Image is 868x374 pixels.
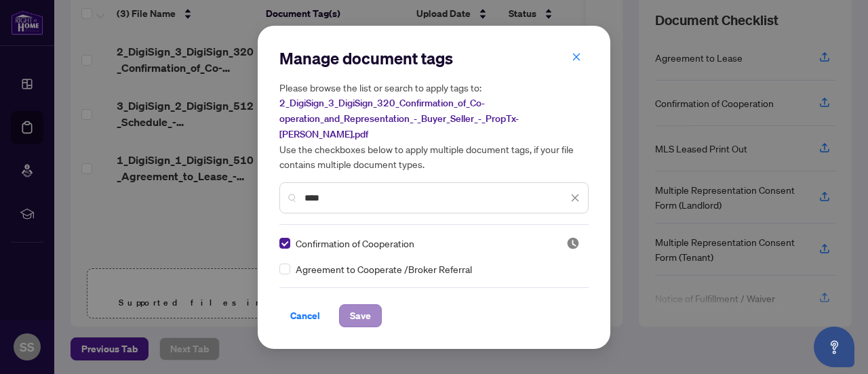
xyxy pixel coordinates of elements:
[290,305,320,327] span: Cancel
[296,236,414,251] span: Confirmation of Cooperation
[296,262,472,276] span: Agreement to Cooperate /Broker Referral
[570,193,580,203] span: close
[279,80,589,171] h5: Please browse the list or search to apply tags to: Use the checkboxes below to apply multiple doc...
[339,304,382,327] button: Save
[279,47,589,69] h2: Manage document tags
[350,305,371,327] span: Save
[814,327,854,367] button: Open asap
[279,97,519,140] span: 2_DigiSign_3_DigiSign_320_Confirmation_of_Co-operation_and_Representation_-_Buyer_Seller_-_PropTx...
[566,236,580,250] img: status
[566,236,580,250] span: Pending Review
[572,52,581,62] span: close
[279,304,331,327] button: Cancel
